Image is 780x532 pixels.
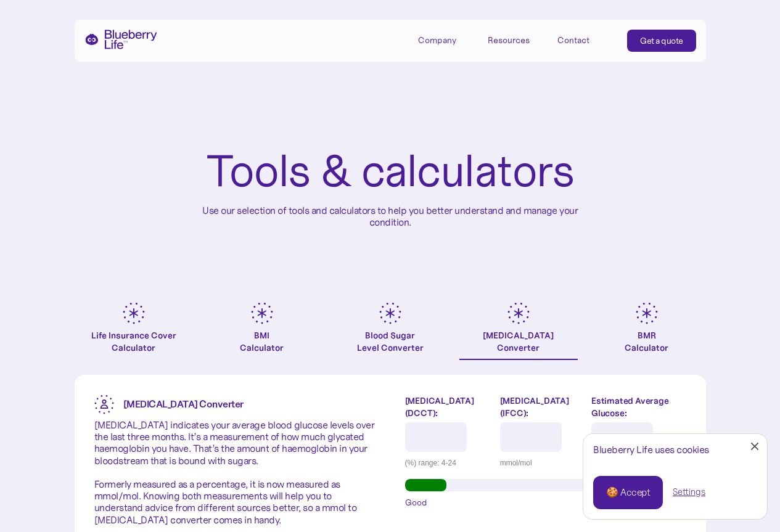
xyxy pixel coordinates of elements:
p: [MEDICAL_DATA] indicates your average blood glucose levels over the last three months. It’s a mea... [94,419,376,526]
div: Close Cookie Popup [755,446,755,447]
h1: Tools & calculators [206,148,574,195]
div: Resources [488,35,530,46]
a: Close Cookie Popup [742,434,767,459]
div: mmol/mol [500,457,582,469]
a: BMRCalculator [588,302,706,360]
a: [MEDICAL_DATA]Converter [459,302,578,360]
div: Company [418,30,474,50]
div: Resources [488,30,543,50]
div: BMI Calculator [240,329,284,354]
div: (%) range: 4-24 [405,457,491,469]
div: [MEDICAL_DATA] Converter [483,329,554,354]
a: Life Insurance Cover Calculator [75,302,193,360]
a: 🍪 Accept [593,476,663,509]
div: Blood Sugar Level Converter [357,329,424,354]
a: Settings [673,486,705,499]
a: home [84,30,157,49]
div: Blueberry Life uses cookies [593,444,757,456]
div: Get a quote [640,35,683,47]
span: Good [405,496,427,509]
div: Life Insurance Cover Calculator [75,329,193,354]
strong: [MEDICAL_DATA] Converter [123,398,244,410]
a: Blood SugarLevel Converter [331,302,450,360]
label: [MEDICAL_DATA] (DCCT): [405,395,491,419]
a: BMICalculator [203,302,321,360]
label: [MEDICAL_DATA] (IFCC): [500,395,582,419]
p: Use our selection of tools and calculators to help you better understand and manage your condition. [193,205,588,228]
div: Contact [557,35,589,46]
div: 🍪 Accept [606,486,650,499]
div: Company [418,35,456,46]
a: Get a quote [627,30,696,52]
div: BMR Calculator [625,329,668,354]
a: Contact [557,30,613,50]
label: Estimated Average Glucose: [591,395,686,419]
